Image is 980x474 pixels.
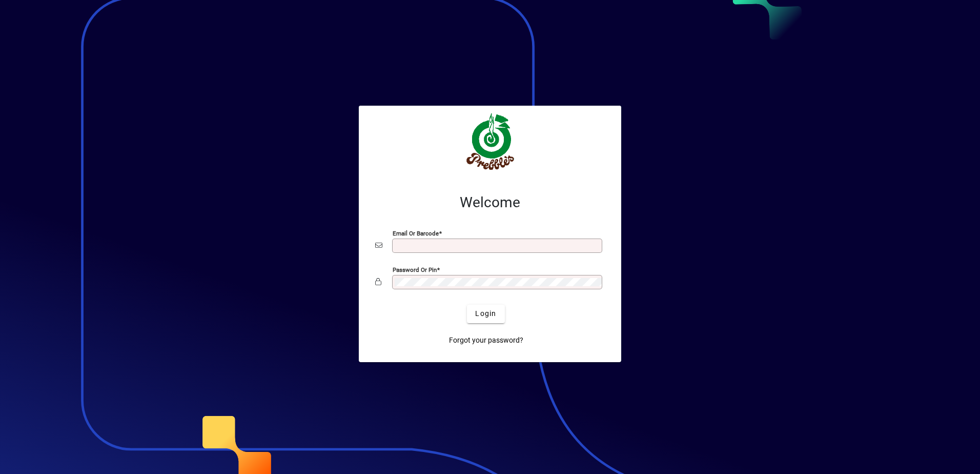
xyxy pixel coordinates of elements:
mat-label: Email or Barcode [393,229,439,236]
span: Forgot your password? [449,335,523,346]
button: Login [467,305,504,323]
span: Login [475,308,496,319]
mat-label: Password or Pin [393,266,437,273]
a: Forgot your password? [445,331,527,350]
h2: Welcome [375,194,605,211]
